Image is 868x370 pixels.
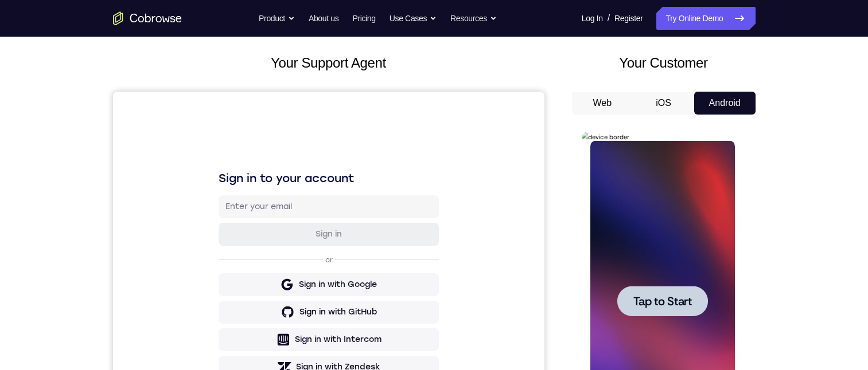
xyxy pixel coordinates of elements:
button: Sign in with Intercom [106,237,326,259]
span: Tap to Start [52,163,110,175]
button: Web [572,92,633,115]
button: iOS [633,92,694,115]
a: Create a new account [194,297,275,305]
h2: Your Customer [572,53,756,73]
button: Resources [450,7,497,30]
button: Android [694,92,756,115]
span: / [608,11,610,25]
button: Sign in with Google [106,182,326,204]
a: Pricing [352,7,375,30]
a: Register [614,7,643,30]
button: Product [259,7,295,30]
div: Sign in with Google [186,187,264,199]
a: About us [309,7,338,30]
h2: Your Support Agent [113,53,544,73]
a: Log In [582,7,603,30]
button: Sign in with GitHub [106,209,326,232]
div: Sign in with Zendesk [183,270,267,281]
p: or [210,164,222,173]
button: Sign in with Zendesk [106,264,326,287]
a: Try Online Demo [656,7,755,30]
button: Tap to Start [36,153,126,184]
p: Don't have an account? [106,296,326,305]
button: Use Cases [390,7,437,30]
a: Go to the home page [113,11,182,25]
div: Sign in with Intercom [182,242,268,254]
div: Sign in with GitHub [186,215,264,226]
